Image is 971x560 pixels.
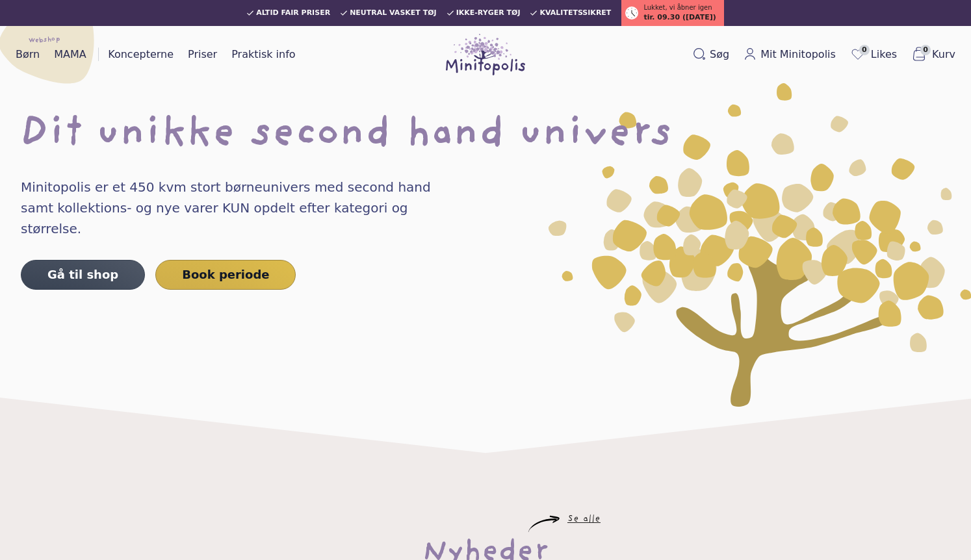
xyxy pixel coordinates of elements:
[760,47,836,62] span: Mit Minitopolis
[103,44,179,65] a: Koncepterne
[21,177,458,239] h4: Minitopolis er et 450 kvm stort børneunivers med second hand samt kollektions- og nye varer KUN o...
[350,9,437,17] span: Neutral vasket tøj
[920,45,931,55] span: 0
[859,45,870,55] span: 0
[932,47,955,62] span: Kurv
[183,44,222,65] a: Priser
[446,34,525,75] img: Minitopolis logo
[906,44,961,66] button: 0Kurv
[871,47,897,62] span: Likes
[643,12,716,23] span: tir. 09.30 ([DATE])
[10,44,45,65] a: Børn
[738,44,841,65] a: Mit Minitopolis
[256,9,330,17] span: Altid fair priser
[21,260,145,290] a: Gå til shop
[710,47,729,62] span: Søg
[688,44,734,65] button: Søg
[456,9,521,17] span: Ikke-ryger tøj
[539,9,611,17] span: Kvalitetssikret
[643,3,712,12] span: Lukket, vi åbner igen
[549,83,971,407] img: Minitopolis' logo som et gul blomst
[49,44,92,65] a: MAMA
[226,44,300,65] a: Praktisk info
[567,516,601,524] a: Se alle
[21,114,950,156] h1: Dit unikke second hand univers
[845,44,902,66] a: 0Likes
[155,260,296,290] a: Book periode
